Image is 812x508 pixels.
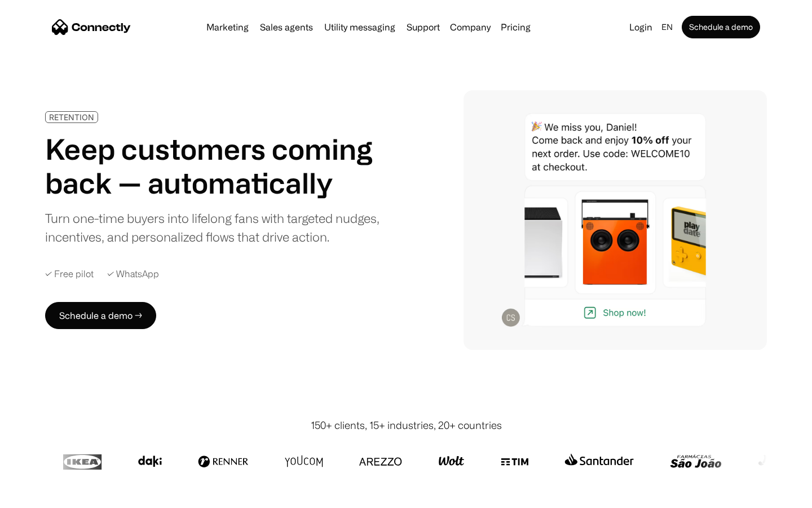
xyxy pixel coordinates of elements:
[202,23,253,32] a: Marketing
[320,23,400,32] a: Utility messaging
[45,209,388,246] div: Turn one-time buyers into lifelong fans with targeted nudges, incentives, and personalized flows ...
[11,487,68,504] aside: Language selected: English
[255,23,317,32] a: Sales agents
[625,19,657,35] a: Login
[450,19,491,35] div: Company
[311,418,502,433] div: 150+ clients, 15+ industries, 20+ countries
[496,23,535,32] a: Pricing
[45,132,388,200] h1: Keep customers coming back — automatically
[402,23,444,32] a: Support
[23,488,68,504] ul: Language list
[45,269,94,279] div: ✓ Free pilot
[49,113,94,121] div: RETENTION
[661,19,673,35] div: en
[107,269,159,279] div: ✓ WhatsApp
[45,302,156,329] a: Schedule a demo →
[682,16,760,38] a: Schedule a demo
